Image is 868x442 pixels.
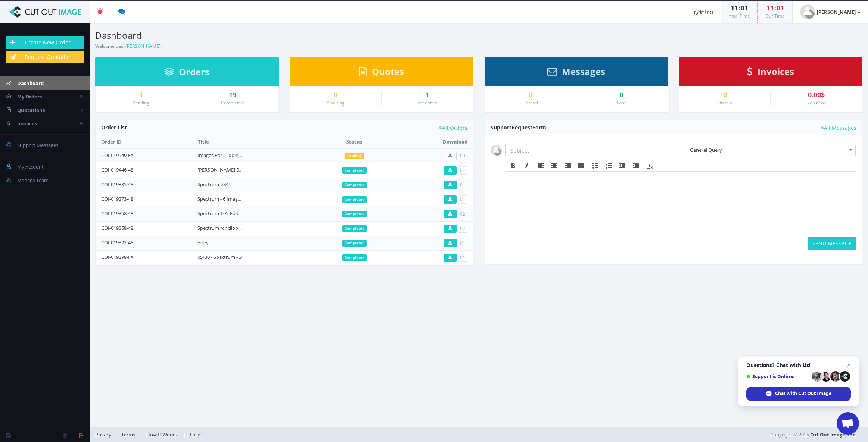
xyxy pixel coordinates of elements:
[17,107,45,113] span: Quotations
[359,70,404,76] a: Quotes
[6,51,84,63] a: Request Quotation
[548,161,561,170] div: Align center
[747,70,794,76] a: Invoices
[439,125,467,131] a: All Orders
[757,65,794,78] span: Invoices
[179,66,209,78] span: Orders
[770,431,857,438] span: Copyright © 2025,
[589,161,602,170] div: Bullet list
[197,225,249,231] a: Spectrum for clipping 4
[164,70,209,77] a: Orders
[17,163,44,170] span: My Account
[193,91,273,99] a: 19
[387,91,467,99] a: 1
[686,1,721,23] a: Intro
[561,161,575,170] div: Align right
[197,195,243,202] a: Spectrum - 6 Images
[101,181,133,188] a: COI-019385-48
[520,161,533,170] div: Italic
[582,91,662,99] div: 0
[101,152,134,159] a: COI-019549-FX
[95,31,473,40] h3: Dashboard
[95,431,115,438] a: Privacy
[342,196,367,203] span: Completed
[197,239,209,246] a: Adey
[810,431,857,438] a: Cut Out Image, Inc.
[342,240,367,247] span: Completed
[746,374,809,379] span: Support is Online.
[774,3,777,12] span: :
[777,3,784,12] span: 01
[821,125,856,131] a: All Messages
[101,124,127,131] span: Order List
[817,9,856,15] strong: [PERSON_NAME]
[101,195,133,202] a: COI-019373-48
[808,237,856,250] button: SEND MESSAGE
[101,239,133,246] a: COI-019322-48
[197,152,281,159] a: Images For Clipping Paths (Spectrum)
[342,225,367,232] span: Completed
[96,135,192,148] th: Order ID
[807,100,825,106] small: You Owe
[506,172,856,229] iframe: Rich Text Area. Press ALT-F9 for menu. Press ALT-F10 for toolbar. Press ALT-0 for help
[511,124,532,131] span: Request
[534,161,548,170] div: Align left
[690,145,846,155] span: General Query
[141,431,184,438] a: How It Works?
[95,43,162,49] small: Welcome back !
[775,390,831,397] span: Chat with Cut Out Image
[197,166,252,173] a: [PERSON_NAME] Sconce
[17,142,58,148] span: Support Messages
[186,431,206,438] a: Help?
[221,100,244,106] small: Completed
[125,43,161,49] a: [PERSON_NAME]
[837,412,859,435] a: Open chat
[342,182,367,188] span: Completed
[101,210,133,217] a: COI-019368-48
[197,254,242,260] a: 05/30 - Spectrum - 3
[342,211,367,217] span: Completed
[101,225,133,231] a: COI-019358-48
[685,91,765,99] a: 0
[793,1,868,23] a: [PERSON_NAME]
[296,91,376,99] a: 0
[776,91,856,99] div: 0.00$
[800,4,815,19] img: user_default.jpg
[17,120,37,127] span: Invoices
[315,135,393,148] th: Status
[562,65,605,78] span: Messages
[491,91,570,99] a: 0
[718,100,732,106] small: Unpaid
[345,153,364,159] span: Pending
[575,161,588,170] div: Justify
[602,161,616,170] div: Numbered list
[101,91,181,99] a: 1
[197,210,239,217] a: Spectrum-605-Edit
[342,167,367,174] span: Completed
[746,387,851,401] span: Chat with Cut Out Image
[101,166,133,173] a: COI-019446-48
[505,145,675,156] input: Subject
[197,181,228,188] a: Spectrum-284
[342,254,367,261] span: Completed
[118,431,139,438] a: Terms
[393,135,473,148] th: Download
[6,36,84,49] a: Create New Order
[765,13,785,19] small: Our Time
[746,362,851,368] span: Questions? Chat with Us!
[616,100,627,106] small: Total
[146,431,179,438] span: How It Works?
[417,100,437,106] small: Accepted
[741,3,748,12] span: 01
[616,161,629,170] div: Decrease indent
[547,70,605,76] a: Messages
[372,65,404,78] span: Quotes
[17,177,49,184] span: Manage Team
[192,135,315,148] th: Title
[729,13,750,19] small: Your Time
